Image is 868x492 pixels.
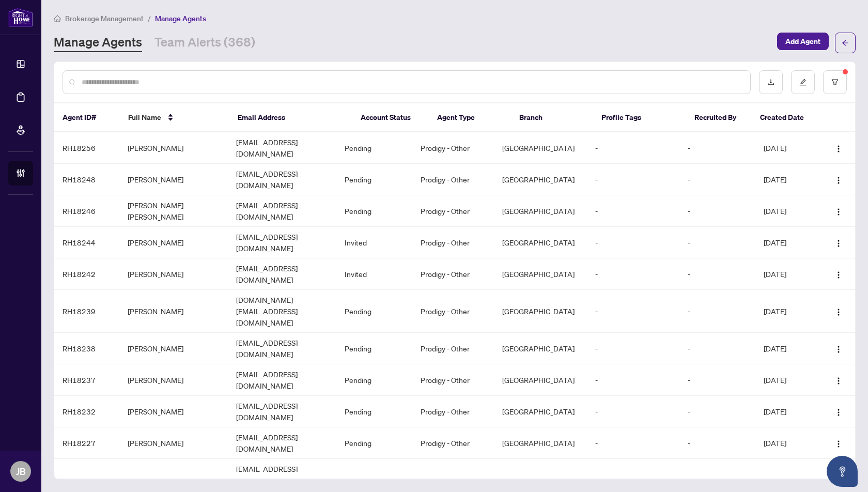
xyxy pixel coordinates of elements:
[412,333,494,364] td: Prodigy - Other
[755,427,820,459] td: [DATE]
[228,258,336,290] td: [EMAIL_ADDRESS][DOMAIN_NAME]
[587,290,679,333] td: -
[827,456,858,487] button: Open asap
[767,79,774,86] span: download
[412,164,494,195] td: Prodigy - Other
[834,377,843,385] img: Logo
[336,227,412,258] td: Invited
[494,258,587,290] td: [GEOGRAPHIC_DATA]
[228,132,336,164] td: [EMAIL_ADDRESS][DOMAIN_NAME]
[842,39,849,47] span: arrow-left
[831,79,839,86] span: filter
[228,195,336,227] td: [EMAIL_ADDRESS][DOMAIN_NAME]
[830,372,847,388] button: Logo
[54,15,61,22] span: home
[119,333,228,364] td: [PERSON_NAME]
[336,290,412,333] td: Pending
[830,435,847,451] button: Logo
[679,164,755,195] td: -
[54,396,119,427] td: RH18232
[686,103,752,132] th: Recruited By
[54,258,119,290] td: RH18242
[587,164,679,195] td: -
[119,427,228,459] td: [PERSON_NAME]
[412,364,494,396] td: Prodigy - Other
[119,258,228,290] td: [PERSON_NAME]
[119,195,228,227] td: [PERSON_NAME] [PERSON_NAME]
[755,195,820,227] td: [DATE]
[755,164,820,195] td: [DATE]
[494,290,587,333] td: [GEOGRAPHIC_DATA]
[587,132,679,164] td: -
[777,33,829,50] button: Add Agent
[54,459,119,490] td: RH18225
[587,459,679,490] td: New Registrant
[228,164,336,195] td: [EMAIL_ADDRESS][DOMAIN_NAME]
[228,333,336,364] td: [EMAIL_ADDRESS][DOMAIN_NAME]
[834,408,843,417] img: Logo
[336,132,412,164] td: Pending
[755,396,820,427] td: [DATE]
[336,427,412,459] td: Pending
[834,271,843,279] img: Logo
[511,103,593,132] th: Branch
[830,203,847,219] button: Logo
[679,459,755,490] td: -
[834,308,843,316] img: Logo
[587,227,679,258] td: -
[336,195,412,227] td: Pending
[799,79,807,86] span: edit
[587,333,679,364] td: -
[119,396,228,427] td: [PERSON_NAME]
[54,227,119,258] td: RH18244
[119,164,228,195] td: [PERSON_NAME]
[830,403,847,420] button: Logo
[791,70,815,94] button: edit
[54,364,119,396] td: RH18237
[834,208,843,216] img: Logo
[823,70,847,94] button: filter
[830,140,847,156] button: Logo
[412,290,494,333] td: Prodigy - Other
[119,364,228,396] td: [PERSON_NAME]
[679,290,755,333] td: -
[120,103,229,132] th: Full Name
[412,195,494,227] td: Prodigy - Other
[752,103,817,132] th: Created Date
[336,333,412,364] td: Pending
[154,34,255,52] a: Team Alerts (368)
[587,396,679,427] td: -
[834,440,843,448] img: Logo
[412,459,494,490] td: New Registrant
[587,195,679,227] td: -
[755,290,820,333] td: [DATE]
[336,459,412,490] td: Invited
[412,396,494,427] td: Prodigy - Other
[679,258,755,290] td: -
[834,239,843,248] img: Logo
[494,459,587,490] td: [GEOGRAPHIC_DATA]
[412,132,494,164] td: Prodigy - Other
[54,164,119,195] td: RH18248
[228,459,336,490] td: [EMAIL_ADDRESS][DOMAIN_NAME]
[54,34,142,52] a: Manage Agents
[679,227,755,258] td: -
[336,258,412,290] td: Invited
[429,103,511,132] th: Agent Type
[54,333,119,364] td: RH18238
[785,33,820,50] span: Add Agent
[228,427,336,459] td: [EMAIL_ADDRESS][DOMAIN_NAME]
[830,266,847,282] button: Logo
[336,364,412,396] td: Pending
[830,234,847,251] button: Logo
[587,427,679,459] td: -
[54,132,119,164] td: RH18256
[54,103,120,132] th: Agent ID#
[119,132,228,164] td: [PERSON_NAME]
[228,227,336,258] td: [EMAIL_ADDRESS][DOMAIN_NAME]
[228,364,336,396] td: [EMAIL_ADDRESS][DOMAIN_NAME]
[336,164,412,195] td: Pending
[494,164,587,195] td: [GEOGRAPHIC_DATA]
[755,333,820,364] td: [DATE]
[228,396,336,427] td: [EMAIL_ADDRESS][DOMAIN_NAME]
